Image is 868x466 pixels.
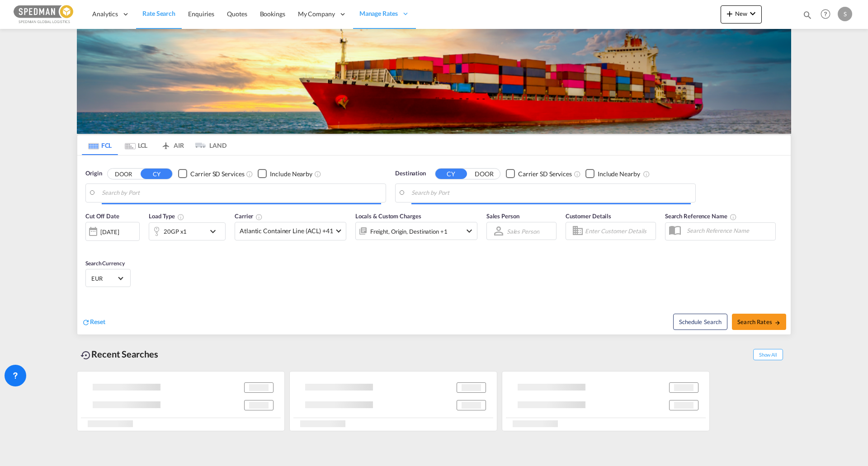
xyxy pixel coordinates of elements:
div: Freight Origin Destination Factory Stuffing [370,225,448,238]
span: Search Reference Name [665,212,737,220]
div: Freight Origin Destination Factory Stuffingicon-chevron-down [355,222,477,240]
md-icon: icon-arrow-right [774,320,781,326]
md-checkbox: Checkbox No Ink [585,169,640,179]
md-tab-item: LAND [190,135,226,155]
md-icon: Unchecked: Search for CY (Container Yard) services for all selected carriers.Checked : Search for... [574,170,581,178]
span: Quotes [227,10,247,18]
button: Search Ratesicon-arrow-right [732,314,786,330]
div: 20GP x1icon-chevron-down [149,222,226,240]
md-icon: icon-magnify [802,10,812,20]
md-icon: Unchecked: Ignores neighbouring ports when fetching rates.Checked : Includes neighbouring ports w... [314,170,321,178]
span: Enquiries [188,10,214,18]
div: [DATE] [85,222,140,241]
md-icon: icon-plus 400-fg [724,8,735,19]
div: Include Nearby [270,169,312,179]
md-icon: icon-refresh [82,318,90,326]
span: Search Rates [737,318,781,325]
span: Show All [753,349,783,360]
input: Search Reference Name [682,224,775,237]
div: Origin DOOR CY Checkbox No InkUnchecked: Search for CY (Container Yard) services for all selected... [77,155,791,334]
md-icon: icon-chevron-down [464,226,475,236]
button: CY [435,169,467,179]
md-checkbox: Checkbox No Ink [178,169,244,179]
button: DOOR [108,169,139,179]
md-checkbox: Checkbox No Ink [258,169,312,179]
span: Search Currency [85,260,125,267]
button: Note: By default Schedule search will only considerorigin ports, destination ports and cut off da... [673,314,727,330]
md-select: Select Currency: € EUREuro [90,272,126,285]
md-datepicker: Select [85,240,92,252]
button: CY [141,169,172,179]
span: Load Type [149,212,184,220]
span: Destination [395,169,426,178]
div: icon-refreshReset [82,317,105,327]
span: My Company [298,9,335,19]
div: Recent Searches [77,344,162,364]
div: [DATE] [100,228,119,236]
span: EUR [91,274,117,282]
img: c12ca350ff1b11efb6b291369744d907.png [14,4,75,24]
div: Carrier SD Services [190,169,244,179]
span: Reset [90,318,105,325]
md-icon: Your search will be saved by the below given name [730,213,737,221]
span: New [724,10,758,17]
img: LCL+%26+FCL+BACKGROUND.png [77,29,791,134]
div: S [838,7,852,21]
md-icon: icon-information-outline [177,213,184,221]
span: Bookings [260,10,285,18]
md-checkbox: Checkbox No Ink [506,169,572,179]
div: Include Nearby [598,169,640,179]
md-icon: Unchecked: Ignores neighbouring ports when fetching rates.Checked : Includes neighbouring ports w... [643,170,650,178]
div: Help [818,6,838,23]
md-icon: icon-backup-restore [80,350,91,361]
md-tab-item: LCL [118,135,154,155]
div: icon-magnify [802,10,812,24]
md-icon: Unchecked: Search for CY (Container Yard) services for all selected carriers.Checked : Search for... [246,170,253,178]
md-icon: The selected Trucker/Carrierwill be displayed in the rate results If the rates are from another f... [255,213,263,221]
div: 20GP x1 [164,225,187,238]
md-icon: icon-chevron-down [208,226,223,237]
md-tab-item: AIR [154,135,190,155]
span: Help [818,6,833,22]
span: Rate Search [142,9,175,17]
md-tab-item: FCL [82,135,118,155]
span: Manage Rates [359,9,398,18]
span: Origin [85,169,102,178]
input: Search by Port [102,186,381,200]
md-icon: icon-airplane [160,140,171,147]
md-pagination-wrapper: Use the left and right arrow keys to navigate between tabs [82,135,226,155]
input: Enter Customer Details [585,224,653,238]
div: Carrier SD Services [518,169,572,179]
md-select: Sales Person [506,225,540,238]
span: Customer Details [566,212,611,220]
span: Locals & Custom Charges [355,212,421,220]
md-icon: icon-chevron-down [747,8,758,19]
iframe: Chat [7,419,38,452]
input: Search by Port [411,186,691,200]
button: icon-plus 400-fgNewicon-chevron-down [721,5,762,24]
span: Sales Person [486,212,519,220]
span: Analytics [92,9,118,19]
span: Carrier [235,212,263,220]
span: Cut Off Date [85,212,119,220]
span: Atlantic Container Line (ACL) +41 [240,226,333,235]
button: DOOR [468,169,500,179]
